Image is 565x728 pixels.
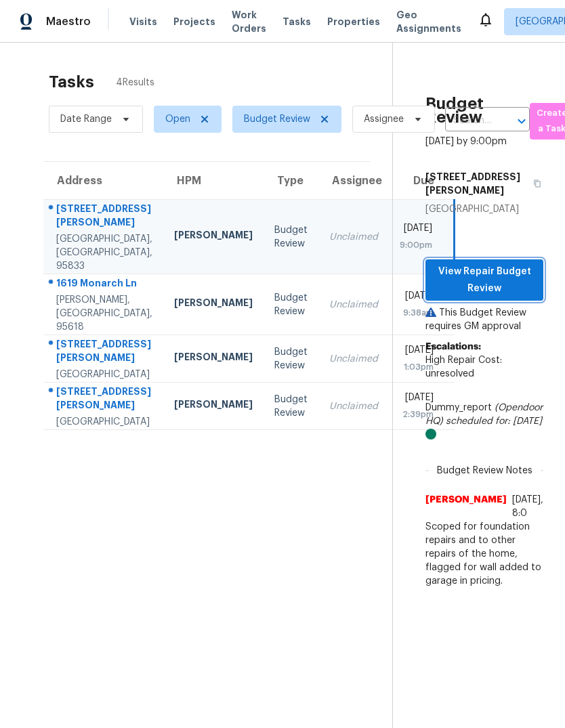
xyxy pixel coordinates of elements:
div: [GEOGRAPHIC_DATA] [56,368,152,381]
span: 4 Results [116,76,154,89]
span: Geo Assignments [396,8,461,35]
span: Tasks [282,17,311,26]
h5: [STREET_ADDRESS][PERSON_NAME] [425,170,525,197]
span: Properties [327,15,380,28]
th: Address [43,162,163,200]
span: View Repair Budget Review [436,263,532,297]
span: Open [165,112,190,126]
th: HPM [163,162,264,200]
span: Budget Review [244,112,310,126]
span: Work Orders [232,8,266,35]
b: Escalations: [425,342,481,351]
span: Scoped for foundation repairs and to other repairs of the home, flagged for wall added to garage ... [425,520,543,588]
div: [GEOGRAPHIC_DATA] [425,202,543,216]
div: Budget Review [274,291,308,318]
th: Due [389,162,455,200]
div: [STREET_ADDRESS][PERSON_NAME] [56,385,152,415]
button: Open [512,112,531,131]
span: [DATE], 8:0 [512,495,543,518]
div: [PERSON_NAME], [GEOGRAPHIC_DATA], 95618 [56,293,152,334]
div: 1619 Monarch Ln [56,276,152,293]
div: Unclaimed [329,400,378,413]
div: [STREET_ADDRESS][PERSON_NAME] [56,202,152,232]
div: [GEOGRAPHIC_DATA], [GEOGRAPHIC_DATA], 95833 [56,232,152,273]
div: [DATE] by 9:00pm [425,135,507,148]
span: Assignee [364,112,404,126]
span: Visits [129,15,157,28]
h2: Budget Review [425,97,543,124]
div: Budget Review [274,223,308,251]
div: Unclaimed [329,352,378,366]
div: [STREET_ADDRESS][PERSON_NAME] [56,337,152,368]
div: [PERSON_NAME] [174,350,253,367]
span: Budget Review Notes [429,464,541,477]
th: Type [264,162,318,200]
h2: Tasks [49,75,94,89]
i: scheduled for: [DATE] [446,416,542,426]
div: Unclaimed [329,298,378,312]
input: Search by address [445,110,492,131]
th: Assignee [318,162,389,200]
div: Budget Review [274,393,308,420]
button: View Repair Budget Review [425,259,543,301]
span: Projects [173,15,215,28]
p: This Budget Review requires GM approval [425,306,543,333]
div: [PERSON_NAME] [174,398,253,414]
span: Maestro [46,15,91,28]
div: Budget Review [274,345,308,372]
div: Unclaimed [329,230,378,244]
div: Dummy_report [425,401,543,442]
span: High Repair Cost: unresolved [425,356,502,379]
button: Copy Address [525,165,543,202]
span: [PERSON_NAME] [425,493,507,520]
span: Date Range [60,112,112,126]
div: [GEOGRAPHIC_DATA] [56,415,152,429]
div: [PERSON_NAME] [174,296,253,313]
div: [PERSON_NAME] [174,228,253,245]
